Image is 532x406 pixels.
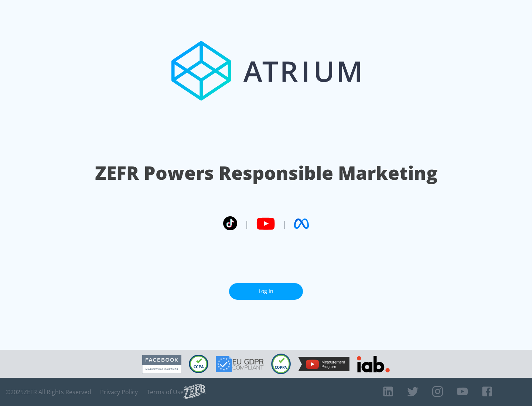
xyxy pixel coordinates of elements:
span: © 2025 ZEFR All Rights Reserved [6,388,91,396]
span: | [245,218,249,229]
img: YouTube Measurement Program [298,357,349,371]
img: IAB [357,356,390,372]
a: Terms of Use [147,388,184,396]
img: GDPR Compliant [216,356,264,372]
img: CCPA Compliant [189,355,208,373]
a: Privacy Policy [100,388,138,396]
img: COPPA Compliant [271,354,291,374]
h1: ZEFR Powers Responsible Marketing [95,160,437,186]
span: | [282,218,287,229]
a: Log In [229,283,303,300]
img: Facebook Marketing Partner [142,355,181,374]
